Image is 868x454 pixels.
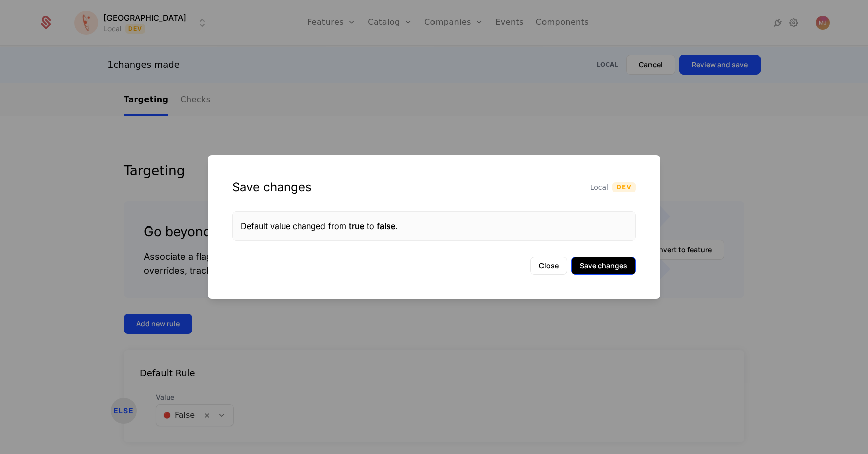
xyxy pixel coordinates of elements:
button: Close [530,257,567,275]
span: Dev [612,182,636,192]
div: Save changes [232,179,312,195]
span: true [349,221,364,231]
button: Save changes [571,257,636,275]
div: Default value changed from to . [241,220,627,232]
span: false [377,221,395,231]
span: Local [590,182,608,192]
